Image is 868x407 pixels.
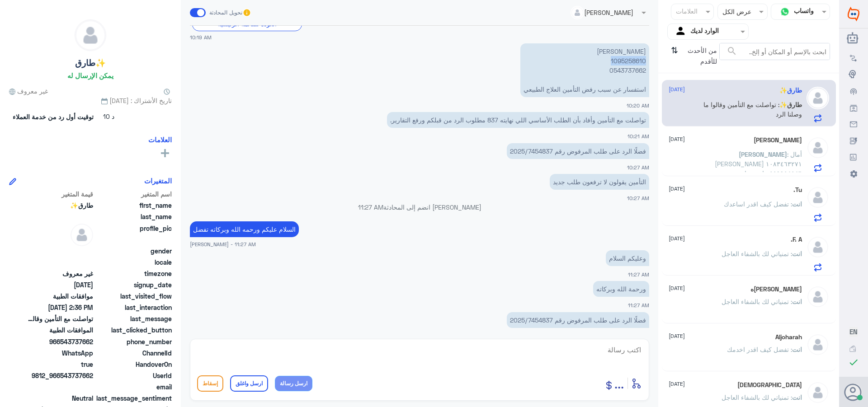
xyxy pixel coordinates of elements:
span: من الأحدث للأقدم [681,43,719,69]
span: 966543737662 [28,337,93,346]
span: 11:27 AM [628,333,649,339]
h5: سبحان الله [737,381,802,389]
span: last_interaction [95,303,172,312]
span: 2025-09-30T11:36:10.361Z [28,303,93,312]
img: whatsapp.png [778,5,792,19]
span: انت [792,250,802,257]
span: 11:27 AM [628,271,649,277]
span: 10:27 AM [627,195,649,201]
span: [DATE] [669,380,685,388]
img: Widebot Logo [848,7,859,21]
span: انت [792,298,802,305]
button: search [726,44,737,59]
img: defaultAdmin.png [807,285,829,308]
span: null [28,246,93,256]
img: yourInbox.svg [675,25,688,38]
img: defaultAdmin.png [807,87,829,109]
span: 2 [28,348,93,358]
button: ارسل رسالة [275,376,312,391]
span: [DATE] [669,85,685,94]
p: 30/9/2025, 11:27 AM [190,221,299,237]
span: last_message [95,314,172,323]
button: ارسل واغلق [230,375,268,392]
span: : تفضل كيف اقدر اساعدك [724,200,792,208]
span: 10:19 AM [190,33,212,41]
img: defaultAdmin.png [75,20,106,51]
img: defaultAdmin.png [71,224,93,246]
input: ابحث بالإسم أو المكان أو إلخ.. [720,43,830,60]
span: انت [792,393,802,401]
span: last_clicked_button [95,325,172,335]
img: defaultAdmin.png [807,333,829,356]
span: : تفضل كيف اقدر اخدمك [727,346,792,353]
img: defaultAdmin.png [807,236,829,258]
span: locale [95,257,172,267]
p: 30/9/2025, 11:27 AM [606,250,649,266]
img: defaultAdmin.png [807,186,829,209]
button: EN [849,327,858,337]
h5: طارق✨ [75,58,106,68]
span: true [28,360,93,369]
p: 30/9/2025, 11:27 AM [507,312,649,328]
span: 10 د [97,109,121,125]
span: [PERSON_NAME] [739,150,787,158]
h6: المتغيرات [144,177,172,185]
span: [PERSON_NAME] - 11:27 AM [190,240,256,248]
img: defaultAdmin.png [807,136,829,159]
span: تاريخ الأشتراك : [DATE] [9,96,172,105]
span: [DATE] [669,135,685,143]
span: gender [95,246,172,256]
span: 11:27 AM [358,203,383,211]
span: 10:27 AM [627,164,649,170]
span: 0 [28,393,93,403]
span: تواصلت مع التأمين وقالوا ما وصلنا الرد [28,314,93,323]
span: null [28,382,93,392]
span: : تمنياتي لك بالشفاء العاجل [722,250,792,257]
span: : تواصلت مع التأمين وقالوا ما وصلنا الرد [703,101,802,118]
h5: Tu. [793,186,802,194]
span: timezone [95,269,172,278]
button: إسقاط [197,375,223,392]
span: اسم المتغير [95,189,172,199]
span: موافقات الطبية [28,291,93,301]
span: null [28,257,93,267]
span: طارق✨ [28,201,93,210]
p: 30/9/2025, 10:21 AM [387,112,649,128]
span: UserId [95,371,172,380]
span: phone_number [95,337,172,346]
span: search [726,46,737,56]
span: profile_pic [95,224,172,244]
span: انت [792,200,802,208]
img: defaultAdmin.png [807,381,829,404]
div: العلامات [675,6,698,18]
span: ... [614,375,624,391]
span: [DATE] [669,185,685,193]
p: 30/9/2025, 10:27 AM [550,174,649,190]
p: 30/9/2025, 11:27 AM [593,281,649,297]
h5: عبدالاله [750,285,802,293]
button: ... [614,373,624,393]
span: first_name [95,201,172,210]
p: 30/9/2025, 10:20 AM [520,43,649,97]
span: last_name [95,212,172,221]
h6: العلامات [148,136,172,144]
h6: يمكن الإرسال له [67,71,113,80]
span: last_visited_flow [95,291,172,301]
span: توقيت أول رد من خدمة العملاء [13,112,94,122]
button: الصورة الشخصية [845,384,862,401]
span: [DATE] [669,284,685,292]
span: 11:27 AM [628,302,649,308]
span: انت [792,346,802,353]
span: : تمنياتي لك بالشفاء العاجل [722,393,792,401]
span: قيمة المتغير [28,189,93,199]
p: [PERSON_NAME] انضم إلى المحادثة [190,202,649,212]
span: signup_date [95,280,172,290]
span: ChannelId [95,348,172,358]
i: check [848,357,859,368]
span: [DATE] [669,234,685,243]
span: الموافقات الطبية [28,325,93,335]
span: [DATE] [669,332,685,340]
span: last_message_sentiment [95,393,172,403]
span: email [95,382,172,392]
span: غير معروف [9,86,48,96]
